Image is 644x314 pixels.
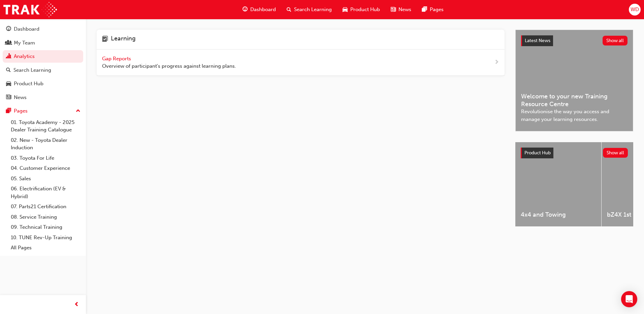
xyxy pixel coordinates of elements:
[525,38,550,43] span: Latest News
[243,5,248,14] span: guage-icon
[398,6,411,13] span: News
[631,6,639,13] span: WD
[422,5,427,14] span: pages-icon
[621,291,637,307] div: Open Intercom Messenger
[74,301,79,309] span: prev-icon
[8,232,83,243] a: 10. TUNE Rev-Up Training
[6,40,11,46] span: people-icon
[3,37,83,49] a: My Team
[76,107,80,116] span: up-icon
[515,142,601,226] a: 4x4 and Towing
[6,81,11,87] span: car-icon
[8,153,83,163] a: 03. Toyota For Life
[521,211,596,219] span: 4x4 and Towing
[603,36,628,45] button: Show all
[391,5,396,14] span: news-icon
[521,108,627,123] span: Revolutionise the way you access and manage your learning resources.
[14,80,43,88] div: Product Hub
[6,108,11,114] span: pages-icon
[102,56,132,62] span: Gap Reports
[3,22,83,105] button: DashboardMy TeamAnalyticsSearch LearningProduct HubNews
[8,184,83,201] a: 06. Electrification (EV & Hybrid)
[3,2,57,17] img: Trak
[603,148,628,158] button: Show all
[385,3,417,17] a: news-iconNews
[524,150,551,156] span: Product Hub
[102,35,108,44] span: learning-icon
[237,3,281,17] a: guage-iconDashboard
[3,50,83,63] a: Analytics
[8,201,83,212] a: 07. Parts21 Certification
[417,3,449,17] a: pages-iconPages
[8,174,83,184] a: 05. Sales
[629,4,641,15] button: WD
[13,66,51,74] div: Search Learning
[111,35,136,44] h4: Learning
[3,91,83,104] a: News
[343,5,348,14] span: car-icon
[14,39,35,47] div: My Team
[521,93,627,108] span: Welcome to your new Training Resource Centre
[494,58,499,67] span: next-icon
[102,62,236,70] span: Overview of participant's progress against learning plans.
[521,148,628,158] a: Product HubShow all
[3,105,83,117] button: Pages
[8,163,83,174] a: 04. Customer Experience
[8,212,83,222] a: 08. Service Training
[430,6,444,13] span: Pages
[97,50,505,76] a: Gap Reports Overview of participant's progress against learning plans.next-icon
[337,3,385,17] a: car-iconProduct Hub
[8,117,83,135] a: 01. Toyota Academy - 2025 Dealer Training Catalogue
[281,3,337,17] a: search-iconSearch Learning
[14,25,39,33] div: Dashboard
[8,222,83,232] a: 09. Technical Training
[6,26,11,32] span: guage-icon
[6,54,11,60] span: chart-icon
[6,95,11,101] span: news-icon
[6,67,11,73] span: search-icon
[515,30,633,131] a: Latest NewsShow allWelcome to your new Training Resource CentreRevolutionise the way you access a...
[8,135,83,153] a: 02. New - Toyota Dealer Induction
[350,6,380,13] span: Product Hub
[250,6,276,13] span: Dashboard
[294,6,332,13] span: Search Learning
[3,77,83,90] a: Product Hub
[14,94,27,101] div: News
[14,107,28,115] div: Pages
[3,64,83,76] a: Search Learning
[3,23,83,35] a: Dashboard
[521,35,627,46] a: Latest NewsShow all
[287,5,291,14] span: search-icon
[8,243,83,253] a: All Pages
